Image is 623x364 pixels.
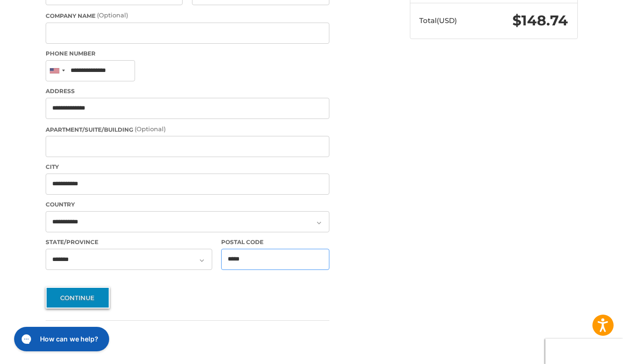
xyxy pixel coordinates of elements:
span: Total (USD) [419,16,457,25]
label: Company Name [46,11,329,20]
label: Country [46,200,329,209]
label: Apartment/Suite/Building [46,125,329,134]
iframe: Gorgias live chat messenger [9,324,112,355]
label: Phone Number [46,49,329,58]
label: State/Province [46,238,212,246]
small: (Optional) [135,125,166,133]
div: United States: +1 [46,61,68,81]
button: Continue [46,287,110,309]
label: Address [46,87,329,95]
span: $148.74 [512,12,568,29]
label: City [46,163,329,171]
small: (Optional) [97,11,128,19]
iframe: Google Customer Reviews [545,339,623,364]
label: Postal Code [221,238,329,246]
